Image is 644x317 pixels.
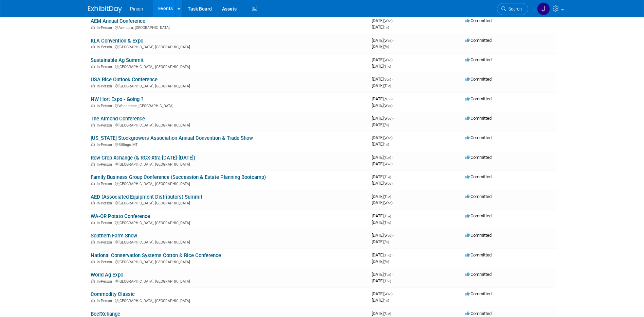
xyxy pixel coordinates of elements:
span: Committed [465,213,492,218]
img: In-Person Event [91,26,95,29]
img: In-Person Event [91,221,95,224]
span: [DATE] [372,155,393,160]
div: [GEOGRAPHIC_DATA], [GEOGRAPHIC_DATA] [91,161,366,167]
span: In-Person [97,240,114,245]
a: BeefXchange [91,311,120,317]
span: Committed [465,96,492,101]
a: Commodity Classic [91,291,135,297]
div: [GEOGRAPHIC_DATA], [GEOGRAPHIC_DATA] [91,122,366,128]
span: (Fri) [384,26,389,29]
img: In-Person Event [91,260,95,263]
span: - [393,18,394,23]
span: (Wed) [384,162,392,166]
a: Family Business Group Conference (Succession & Estate Planning Bootcamp) [91,174,266,180]
a: AEM Annual Conference [91,18,145,24]
span: Committed [465,291,492,296]
span: Committed [465,155,492,160]
span: - [393,96,394,101]
span: In-Person [97,143,114,147]
span: In-Person [97,162,114,167]
span: Committed [465,311,492,316]
span: [DATE] [372,24,389,30]
span: Committed [465,38,492,43]
a: National Conservation Systems Cotton & Rice Conference [91,252,221,258]
a: NW Hort Expo - Going ? [91,96,143,102]
img: In-Person Event [91,45,95,48]
div: [GEOGRAPHIC_DATA], [GEOGRAPHIC_DATA] [91,298,366,303]
div: [GEOGRAPHIC_DATA], [GEOGRAPHIC_DATA] [91,278,366,284]
span: Committed [465,18,492,23]
span: (Fri) [384,299,389,302]
span: [DATE] [372,200,392,205]
span: (Thu) [384,65,391,68]
a: [US_STATE] Stockgrowers Association Annual Convention & Trade Show [91,135,253,141]
div: [GEOGRAPHIC_DATA], [GEOGRAPHIC_DATA] [91,259,366,264]
span: (Sun) [384,156,391,160]
img: In-Person Event [91,143,95,146]
span: [DATE] [372,174,393,179]
span: In-Person [97,45,114,49]
span: In-Person [97,279,114,284]
span: [DATE] [372,77,393,82]
span: Committed [465,252,492,257]
div: [GEOGRAPHIC_DATA], [GEOGRAPHIC_DATA] [91,200,366,205]
span: [DATE] [372,259,389,264]
span: [DATE] [372,96,394,101]
span: Committed [465,194,492,199]
span: - [392,252,393,257]
span: [DATE] [372,18,394,23]
span: - [393,135,394,140]
span: (Thu) [384,221,391,224]
span: [DATE] [372,181,392,186]
span: (Thu) [384,253,391,257]
img: In-Person Event [91,84,95,87]
span: - [392,155,393,160]
span: In-Person [97,201,114,205]
span: [DATE] [372,122,389,127]
span: In-Person [97,123,114,128]
span: - [392,174,393,179]
span: Committed [465,57,492,62]
span: (Wed) [384,292,392,296]
span: - [393,57,394,62]
span: In-Person [97,26,114,30]
a: World Ag Expo [91,272,123,278]
img: In-Person Event [91,279,95,283]
div: [GEOGRAPHIC_DATA], [GEOGRAPHIC_DATA] [91,239,366,245]
span: Pinion [130,6,143,12]
span: [DATE] [372,103,392,108]
div: Aventura, [GEOGRAPHIC_DATA] [91,24,366,30]
img: In-Person Event [91,299,95,302]
span: (Fri) [384,45,389,49]
span: (Wed) [384,58,392,62]
span: - [392,77,393,82]
span: Committed [465,174,492,179]
a: KLA Convention & Expo [91,38,143,44]
span: (Wed) [384,117,392,120]
span: [DATE] [372,64,391,69]
span: [DATE] [372,298,389,303]
span: (Fri) [384,240,389,244]
span: (Mon) [384,97,392,101]
img: ExhibitDay [88,6,122,13]
span: - [393,233,394,238]
span: Committed [465,272,492,277]
span: (Tue) [384,273,391,277]
span: (Tue) [384,84,391,88]
div: Wenatchee, [GEOGRAPHIC_DATA] [91,103,366,108]
span: Committed [465,77,492,82]
div: [GEOGRAPHIC_DATA], [GEOGRAPHIC_DATA] [91,64,366,69]
span: [DATE] [372,252,393,257]
span: In-Person [97,84,114,88]
span: [DATE] [372,135,394,140]
span: (Fri) [384,143,389,146]
img: Jennifer Plumisto [537,2,550,15]
span: (Wed) [384,201,392,205]
span: (Sun) [384,312,391,316]
img: In-Person Event [91,104,95,107]
span: [DATE] [372,311,393,316]
span: [DATE] [372,38,394,43]
span: (Tue) [384,175,391,179]
a: Southern Farm Show [91,233,137,239]
span: In-Person [97,65,114,69]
